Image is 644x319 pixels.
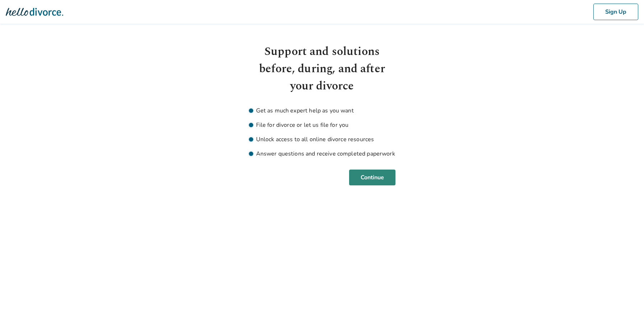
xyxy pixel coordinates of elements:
[349,170,395,185] button: Continue
[249,43,395,95] h1: Support and solutions before, during, and after your divorce
[6,5,63,19] img: Hello Divorce Logo
[593,4,638,20] button: Sign Up
[249,106,395,115] li: Get as much expert help as you want
[249,149,395,158] li: Answer questions and receive completed paperwork
[249,135,395,144] li: Unlock access to all online divorce resources
[249,121,395,129] li: File for divorce or let us file for you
